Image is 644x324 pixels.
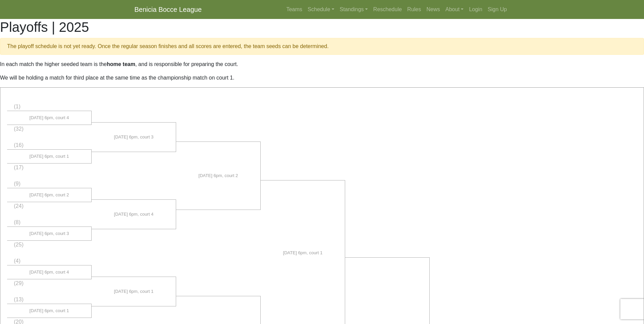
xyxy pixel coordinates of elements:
span: [DATE] 6pm, court 4 [114,211,153,218]
span: [DATE] 6pm, court 4 [29,269,69,276]
a: Teams [284,3,305,16]
span: (1) [14,104,21,109]
a: Sign Up [485,3,510,16]
strong: home team [107,61,135,67]
span: (8) [14,219,21,225]
a: News [424,3,443,16]
span: [DATE] 6pm, court 2 [198,172,238,179]
span: [DATE] 6pm, court 2 [29,192,69,198]
span: [DATE] 6pm, court 4 [29,114,69,121]
span: [DATE] 6pm, court 3 [114,134,153,141]
a: Benicia Bocce League [135,3,202,16]
span: (17) [14,165,23,170]
span: (9) [14,181,21,187]
a: About [443,3,467,16]
span: [DATE] 6pm, court 1 [29,307,69,314]
a: Reschedule [371,3,405,16]
a: Standings [337,3,371,16]
span: [DATE] 6pm, court 1 [114,288,153,295]
span: (32) [14,126,23,132]
span: (13) [14,297,23,302]
a: Rules [405,3,424,16]
span: (24) [14,203,23,209]
span: [DATE] 6pm, court 1 [29,153,69,160]
span: (16) [14,142,23,148]
span: (25) [14,242,23,247]
a: Login [466,3,485,16]
span: (29) [14,280,23,286]
span: (4) [14,258,21,264]
span: [DATE] 6pm, court 1 [283,250,323,256]
a: Schedule [305,3,337,16]
span: [DATE] 6pm, court 3 [29,230,69,237]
